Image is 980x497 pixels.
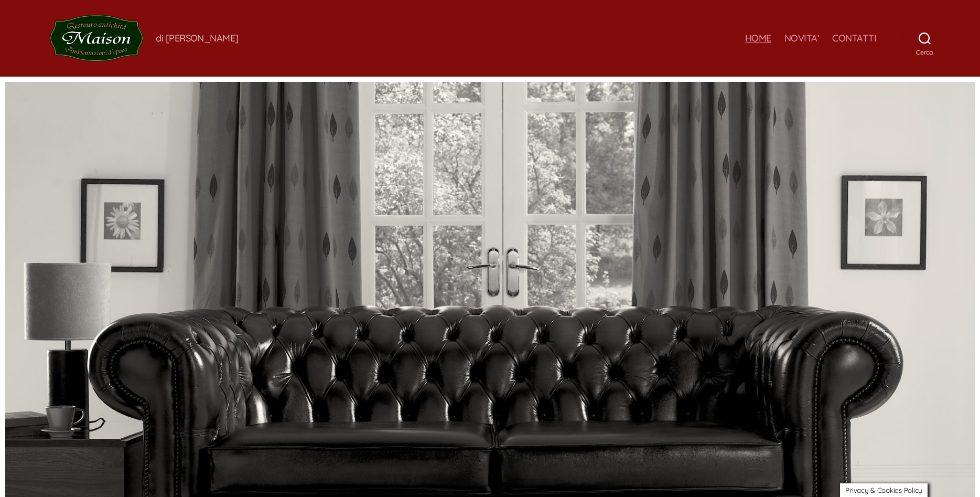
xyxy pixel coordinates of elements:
[832,33,876,44] a: CONTATTI
[898,48,952,56] span: Cerca
[156,32,238,44] div: di [PERSON_NAME]
[50,15,144,62] img: MAISON
[745,33,877,44] nav: Orizzontale
[898,27,952,50] button: Cerca
[784,33,820,44] a: NOVITA’
[745,33,771,44] a: HOME
[845,486,922,494] span: Privacy & Cookies Policy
